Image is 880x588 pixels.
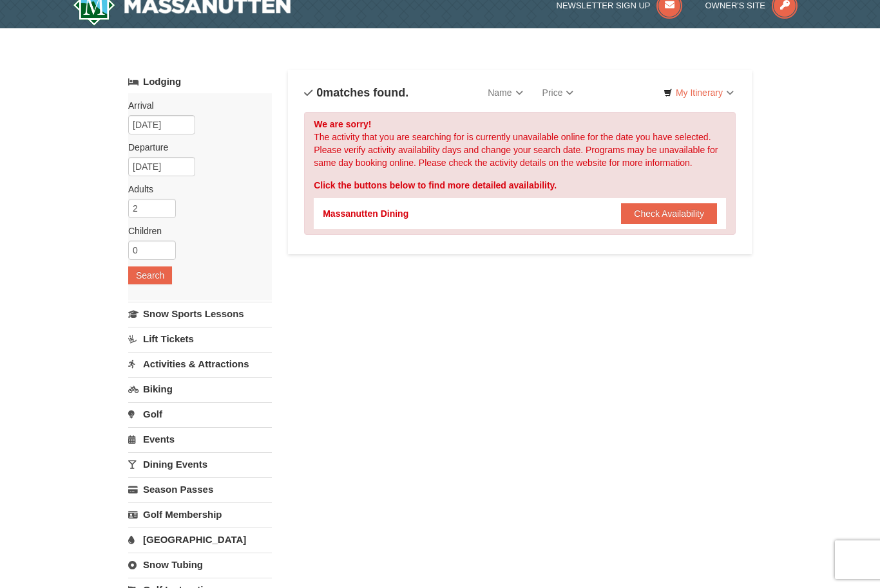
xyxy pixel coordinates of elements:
[557,1,651,10] span: Newsletter Sign Up
[128,327,272,351] a: Lift Tickets
[128,553,272,576] a: Snow Tubing
[314,119,371,129] strong: We are sorry!
[128,302,272,326] a: Snow Sports Lessons
[304,86,408,99] h4: matches found.
[128,427,272,451] a: Events
[314,179,726,192] div: Click the buttons below to find more detailed availability.
[705,1,798,10] a: Owner's Site
[128,141,262,154] label: Departure
[128,477,272,501] a: Season Passes
[128,266,172,284] button: Search
[128,377,272,401] a: Biking
[316,86,323,99] span: 0
[621,203,717,224] button: Check Availability
[128,502,272,526] a: Golf Membership
[705,1,766,10] span: Owner's Site
[128,528,272,551] a: [GEOGRAPHIC_DATA]
[128,352,272,376] a: Activities & Attractions
[304,112,736,235] div: The activity that you are searching for is currently unavailable online for the date you have sel...
[128,70,272,93] a: Lodging
[478,80,532,106] a: Name
[557,1,683,10] a: Newsletter Sign Up
[533,80,584,106] a: Price
[128,99,262,112] label: Arrival
[128,225,262,237] label: Children
[655,83,742,102] a: My Itinerary
[128,183,262,196] label: Adults
[128,402,272,426] a: Golf
[128,452,272,476] a: Dining Events
[323,207,408,220] div: Massanutten Dining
